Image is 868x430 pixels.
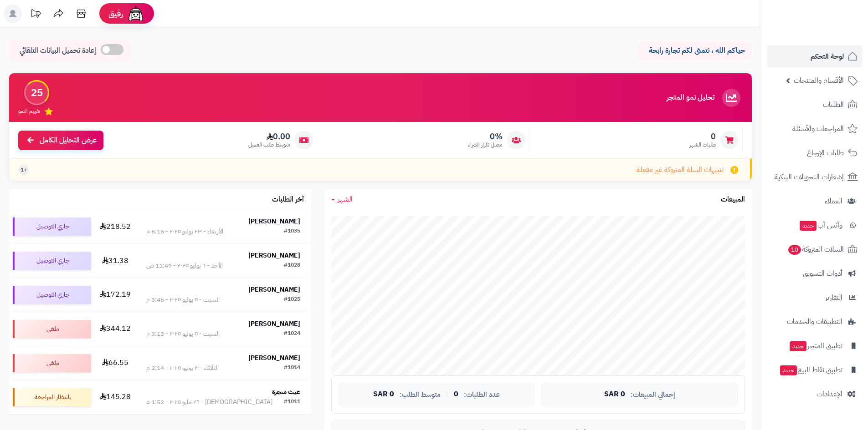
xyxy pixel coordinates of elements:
[767,311,863,333] a: التطبيقات والخدمات
[775,171,844,183] span: إشعارات التحويلات البنكية
[811,50,844,63] span: لوحة التحكم
[767,335,863,357] a: تطبيق المتجرجديد
[790,341,806,351] span: جديد
[95,244,136,278] td: 31.38
[803,267,842,280] span: أدوات التسويق
[780,365,797,375] span: جديد
[779,364,842,376] span: تطبيق نقاط البيع
[248,285,300,294] strong: [PERSON_NAME]
[13,286,91,304] div: جاري التوصيل
[637,165,724,175] span: تنبيهات السلة المتروكة غير مفعلة
[468,141,503,149] span: معدل تكرار الشراء
[272,196,304,204] h3: آخر الطلبات
[689,132,716,142] span: 0
[21,166,27,174] span: +1
[13,218,91,236] div: جاري التوصيل
[284,364,300,373] div: #1014
[146,398,272,407] div: [DEMOGRAPHIC_DATA] - ٢٦ مايو ٢٠٢٥ - 1:52 م
[146,227,223,236] div: الأربعاء - ٢٣ يوليو ٢٠٢٥ - 6:16 م
[767,190,863,212] a: العملاء
[95,210,136,243] td: 218.52
[787,243,844,256] span: السلات المتروكة
[284,295,300,304] div: #1025
[95,312,136,346] td: 344.12
[800,221,817,231] span: جديد
[18,131,103,150] a: عرض التحليل الكامل
[767,214,863,236] a: وآتس آبجديد
[799,219,842,232] span: وآتس آب
[767,263,863,284] a: أدوات التسويق
[248,132,290,142] span: 0.00
[13,320,91,338] div: ملغي
[667,94,714,102] h3: تحليل نمو المتجر
[146,329,220,339] div: السبت - ٥ يوليو ٢٠٢٥ - 3:13 م
[146,261,223,270] div: الأحد - ٦ يوليو ٢٠٢٥ - 11:49 ص
[20,46,96,56] span: إعادة تحميل البيانات التلقائي
[13,252,91,270] div: جاري التوصيل
[794,74,844,87] span: الأقسام والمنتجات
[13,388,91,406] div: بانتظار المراجعة
[248,353,300,363] strong: [PERSON_NAME]
[767,359,863,381] a: تطبيق نقاط البيعجديد
[284,398,300,407] div: #1011
[767,166,863,188] a: إشعارات التحويلات البنكية
[767,383,863,405] a: الإعدادات
[645,46,745,56] p: حياكم الله ، نتمنى لكم تجارة رابحة
[284,261,300,270] div: #1028
[767,46,863,67] a: لوحة التحكم
[807,147,844,159] span: طلبات الإرجاع
[272,387,300,397] strong: غيث متجرة
[284,227,300,236] div: #1035
[24,5,47,25] a: تحديثات المنصة
[18,107,40,115] span: تقييم النمو
[817,388,842,400] span: الإعدادات
[721,196,745,204] h3: المبيعات
[373,390,394,399] span: 0 SAR
[468,132,503,142] span: 0%
[284,329,300,339] div: #1024
[789,339,842,352] span: تطبيق المتجر
[127,5,145,23] img: ai-face.png
[792,122,844,135] span: المراجعات والأسئلة
[787,315,842,328] span: التطبيقات والخدمات
[331,194,353,205] a: الشهر
[400,391,441,399] span: متوسط الطلب:
[108,8,123,19] span: رفيق
[338,194,353,205] span: الشهر
[248,251,300,260] strong: [PERSON_NAME]
[825,291,842,304] span: التقارير
[767,142,863,164] a: طلبات الإرجاع
[248,217,300,226] strong: [PERSON_NAME]
[95,380,136,414] td: 145.28
[248,319,300,329] strong: [PERSON_NAME]
[40,135,97,146] span: عرض التحليل الكامل
[95,346,136,380] td: 66.55
[767,94,863,116] a: الطلبات
[823,98,844,111] span: الطلبات
[825,195,842,207] span: العملاء
[13,354,91,372] div: ملغي
[248,141,290,149] span: متوسط طلب العميل
[767,118,863,140] a: المراجعات والأسئلة
[95,278,136,312] td: 172.19
[464,391,500,399] span: عدد الطلبات:
[767,238,863,260] a: السلات المتروكة10
[689,141,716,149] span: طلبات الشهر
[146,295,220,304] div: السبت - ٥ يوليو ٢٠٢٥ - 3:46 م
[604,390,625,399] span: 0 SAR
[767,287,863,309] a: التقارير
[631,391,675,399] span: إجمالي المبيعات:
[446,391,448,398] span: |
[146,364,219,373] div: الثلاثاء - ٣ يونيو ٢٠٢٥ - 2:14 م
[788,245,801,255] span: 10
[454,390,458,399] span: 0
